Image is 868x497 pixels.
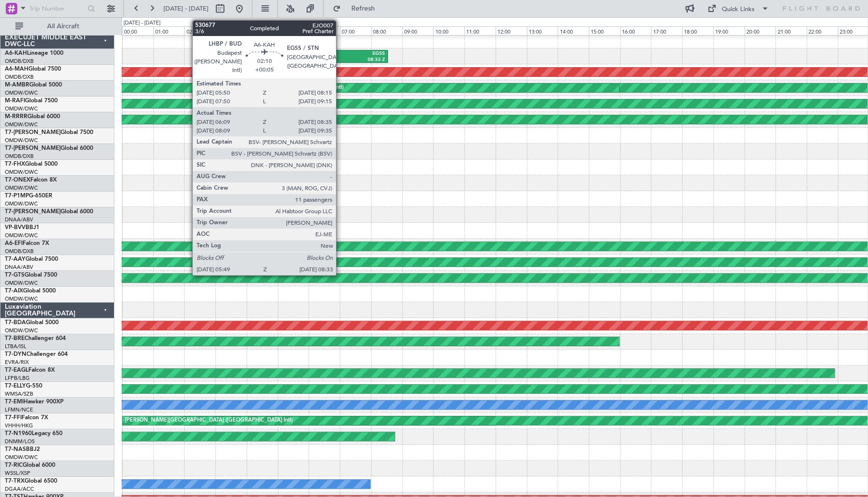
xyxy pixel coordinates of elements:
div: Planned Maint Dubai (Al Maktoum Intl) [249,81,344,95]
a: LTBA/ISL [5,343,26,350]
a: T7-AIXGlobal 5000 [5,288,56,294]
div: 14:00 [558,26,589,35]
a: T7-ONEXFalcon 8X [5,177,57,183]
span: [DATE] - [DATE] [163,4,209,13]
a: A6-KAHLineage 1000 [5,50,63,56]
div: 19:00 [713,26,744,35]
a: T7-BREChallenger 604 [5,336,66,341]
span: T7-ELLY [5,383,26,389]
div: 17:00 [651,26,682,35]
div: 08:33 Z [345,57,385,63]
a: OMDW/DWC [5,200,38,207]
a: OMDW/DWC [5,327,38,334]
a: DGAA/ACC [5,485,34,493]
span: A6-EFI [5,241,23,246]
div: 01:00 [153,26,185,35]
a: T7-GTSGlobal 7500 [5,272,57,278]
button: Refresh [328,1,386,16]
a: T7-EAGLFalcon 8X [5,367,55,373]
span: T7-AIX [5,288,23,294]
a: T7-FFIFalcon 7X [5,415,48,421]
a: T7-TRXGlobal 6500 [5,478,57,484]
a: LFPB/LBG [5,375,30,382]
a: A6-EFIFalcon 7X [5,241,49,246]
span: T7-TRX [5,478,25,484]
div: 08:00 [371,26,402,35]
span: VP-BVV [5,225,25,230]
span: A6-KAH [5,50,27,56]
div: 05:49 Z [306,57,346,63]
a: DNMM/LOS [5,438,35,445]
span: M-AMBR [5,82,29,88]
span: M-RRRR [5,114,27,120]
div: 06:00 [309,26,340,35]
span: T7-ONEX [5,177,30,183]
a: WMSA/SZB [5,390,33,398]
div: 22:00 [806,26,838,35]
button: Quick Links [703,1,774,16]
div: 00:00 [122,26,153,35]
div: 02:00 [184,26,215,35]
span: T7-P1MP [5,193,29,199]
span: T7-BDA [5,320,26,326]
a: OMDB/DXB [5,153,34,160]
span: Refresh [343,5,383,12]
a: T7-FHXGlobal 5000 [5,161,58,167]
div: [DATE] - [DATE] [124,19,161,27]
span: M-RAFI [5,98,25,104]
a: OMDB/DXB [5,58,34,65]
span: T7-AAY [5,256,25,262]
button: All Aircraft [11,19,104,34]
div: 07:00 [340,26,371,35]
a: T7-EMIHawker 900XP [5,399,63,405]
a: OMDW/DWC [5,89,38,97]
a: T7-BDAGlobal 5000 [5,320,59,326]
a: DNAA/ABV [5,216,33,223]
a: T7-N1960Legacy 650 [5,431,62,436]
span: T7-[PERSON_NAME] [5,145,61,151]
span: T7-RIC [5,462,23,468]
a: OMDB/DXB [5,73,34,81]
div: 16:00 [620,26,651,35]
div: 12:00 [496,26,527,35]
a: OMDW/DWC [5,279,38,287]
div: Quick Links [722,5,755,14]
span: T7-DYN [5,352,26,357]
span: T7-EAGL [5,367,28,373]
a: M-RRRRGlobal 6000 [5,114,60,120]
div: 15:00 [589,26,620,35]
a: T7-NASBBJ2 [5,447,40,452]
div: 18:00 [682,26,713,35]
a: T7-[PERSON_NAME]Global 6000 [5,145,93,151]
span: All Aircraft [25,23,101,30]
span: T7-[PERSON_NAME] [5,130,61,135]
span: T7-NAS [5,447,26,452]
span: T7-BRE [5,336,25,341]
input: Trip Number [29,1,85,16]
a: OMDW/DWC [5,169,38,176]
div: 11:00 [464,26,496,35]
div: 21:00 [775,26,806,35]
a: T7-P1MPG-650ER [5,193,52,199]
a: EVRA/RIX [5,359,29,366]
a: T7-DYNChallenger 604 [5,352,68,357]
span: T7-FFI [5,415,22,421]
a: DNAA/ABV [5,264,33,271]
a: T7-[PERSON_NAME]Global 7500 [5,130,93,135]
a: OMDW/DWC [5,184,38,192]
span: A6-MAH [5,66,28,72]
span: T7-FHX [5,161,25,167]
a: A6-MAHGlobal 7500 [5,66,61,72]
a: VHHH/HKG [5,422,33,429]
a: OMDB/DXB [5,248,34,255]
span: T7-GTS [5,272,25,278]
div: EGSS [345,50,385,57]
a: T7-[PERSON_NAME]Global 6000 [5,209,93,215]
a: OMDW/DWC [5,295,38,303]
a: M-RAFIGlobal 7500 [5,98,58,104]
a: WSSL/XSP [5,470,30,477]
div: LHBP [306,50,346,57]
div: 09:00 [402,26,434,35]
a: OMDW/DWC [5,232,38,239]
a: T7-AAYGlobal 7500 [5,256,58,262]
